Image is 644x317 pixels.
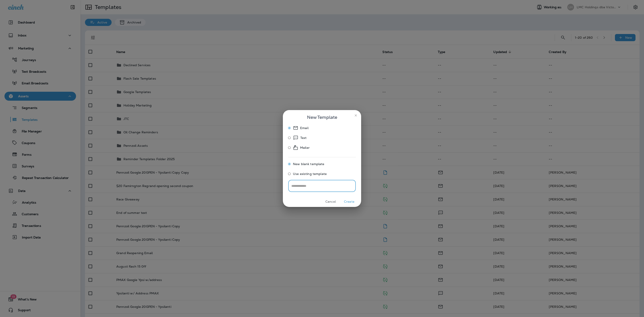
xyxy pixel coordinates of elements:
span: Use existing template [293,172,327,176]
p: Mailer [300,145,310,150]
span: New Template [307,114,337,121]
button: Cancel [322,198,339,205]
p: Email [300,125,309,131]
p: Text [300,135,307,140]
button: close [352,112,359,119]
button: Create [341,198,358,205]
span: New blank template [293,162,324,166]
